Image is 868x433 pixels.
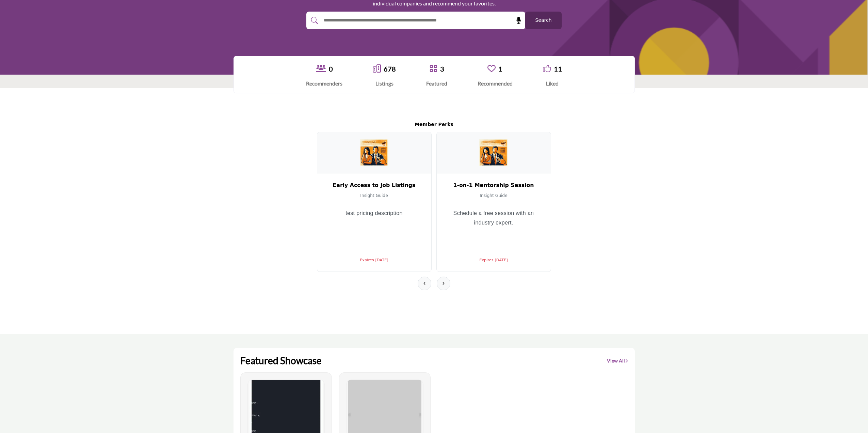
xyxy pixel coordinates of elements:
span: Insight Guide [480,193,507,198]
h2: Featured Showcase [240,355,322,367]
a: 0 [329,65,333,73]
h3: Early Access to Job Listings [325,182,423,189]
a: View Recommenders [316,64,326,74]
a: Insight Guide 1-on-1 Mentorship Session Insight Guide Schedule a free session with an industry ex... [436,132,550,271]
div: Recommended [478,79,513,88]
span: Search [535,17,551,24]
h2: Member Perks [317,121,551,128]
p: test pricing description [325,208,423,218]
div: Listings [373,79,396,88]
a: 678 [384,65,396,73]
button: Search [525,12,562,29]
div: Featured [426,79,447,88]
img: Insight Guide [479,139,508,166]
h3: 1-on-1 Mentorship Session [445,182,543,189]
span: Insight Guide [360,193,388,198]
span: Expires [DATE] [360,258,388,262]
img: Insight Guide [360,139,388,166]
div: Liked [543,79,562,88]
a: Go to Featured [429,64,437,74]
a: 11 [554,65,562,73]
a: View All [607,357,628,364]
span: Expires [DATE] [479,258,508,262]
div: Recommenders [306,79,342,88]
p: Schedule a free session with an industry expert. [445,208,543,228]
a: Go to Recommended [487,64,496,74]
a: 3 [440,65,444,73]
i: Go to Liked [543,64,551,73]
a: 1 [498,65,502,73]
a: Insight Guide Early Access to Job Listings Insight Guide test pricing description Expires [DATE] [317,132,431,271]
